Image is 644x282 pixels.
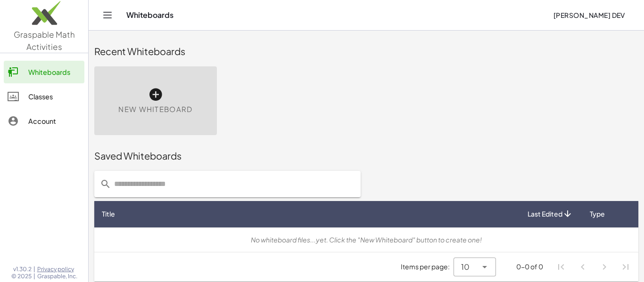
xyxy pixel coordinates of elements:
[553,11,625,19] span: [PERSON_NAME] Dev
[102,209,115,219] span: Title
[33,266,35,273] span: |
[118,104,192,115] span: New Whiteboard
[102,235,631,245] div: No whiteboard files...yet. Click the "New Whiteboard" button to create one!
[94,45,638,58] div: Recent Whiteboards
[401,262,454,272] span: Items per page:
[11,273,32,280] span: © 2025
[461,261,470,273] span: 10
[94,149,638,162] div: Saved Whiteboards
[28,66,81,78] div: Whiteboards
[28,91,81,102] div: Classes
[100,8,115,23] button: Toggle navigation
[528,209,562,219] span: Last Edited
[516,262,543,272] div: 0-0 of 0
[4,110,84,132] a: Account
[14,29,75,52] span: Graspable Math Activities
[590,209,605,219] span: Type
[4,61,84,83] a: Whiteboards
[33,273,35,280] span: |
[551,256,636,278] nav: Pagination Navigation
[37,266,77,273] a: Privacy policy
[100,178,111,190] i: prepended action
[13,266,32,273] span: v1.30.2
[4,85,84,108] a: Classes
[28,115,81,127] div: Account
[37,273,77,280] span: Graspable, Inc.
[545,7,633,24] button: [PERSON_NAME] Dev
